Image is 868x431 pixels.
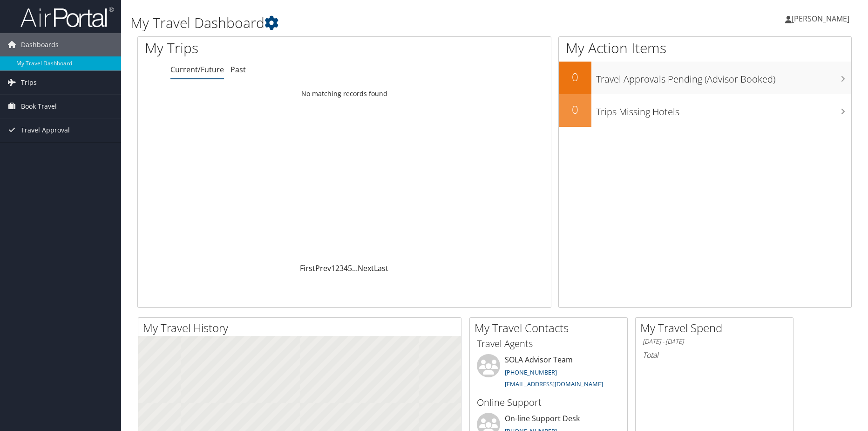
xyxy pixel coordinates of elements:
span: Travel Approval [21,118,70,142]
h6: [DATE] - [DATE] [643,337,786,346]
h3: Travel Approvals Pending (Advisor Booked) [596,68,851,86]
h2: 0 [559,102,591,118]
a: 5 [348,263,352,273]
h2: My Travel History [143,320,461,336]
a: 4 [344,263,348,273]
a: [PHONE_NUMBER] [505,368,557,376]
h2: My Travel Spend [640,320,793,336]
img: airportal-logo.png [20,6,114,28]
a: [EMAIL_ADDRESS][DOMAIN_NAME] [505,380,603,388]
h3: Travel Agents [477,337,620,350]
h3: Online Support [477,396,620,409]
a: Past [231,64,246,75]
h1: My Trips [145,38,372,58]
h1: My Travel Dashboard [130,13,616,33]
h1: My Action Items [559,38,851,58]
span: Trips [21,71,37,94]
a: Current/Future [170,64,224,75]
span: Book Travel [21,95,57,118]
a: Last [374,263,388,273]
h3: Trips Missing Hotels [596,101,851,118]
span: Dashboards [21,33,59,56]
a: 2 [335,263,339,273]
a: 1 [331,263,335,273]
a: 0Travel Approvals Pending (Advisor Booked) [559,62,851,94]
a: 3 [339,263,344,273]
a: [PERSON_NAME] [785,5,859,33]
li: SOLA Advisor Team [472,354,625,392]
a: 0Trips Missing Hotels [559,94,851,127]
span: [PERSON_NAME] [792,14,849,24]
td: No matching records found [138,85,551,102]
h6: Total [643,350,786,360]
a: Prev [315,263,331,273]
h2: 0 [559,69,591,85]
h2: My Travel Contacts [475,320,627,336]
a: First [300,263,315,273]
span: … [352,263,358,273]
a: Next [358,263,374,273]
